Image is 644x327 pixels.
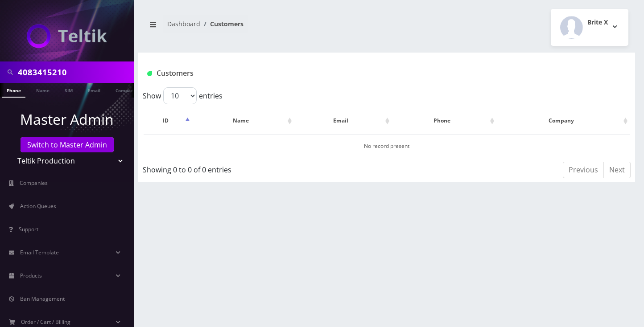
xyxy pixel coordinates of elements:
a: SIM [60,83,77,97]
th: Phone: activate to sort column ascending [392,108,496,134]
th: ID: activate to sort column descending [144,108,192,134]
span: Companies [20,179,48,187]
button: Brite X [551,9,628,46]
a: Name [32,83,54,97]
img: Teltik Production [27,24,107,48]
a: Dashboard [167,20,200,28]
span: Action Queues [20,202,56,210]
a: Switch to Master Admin [21,137,114,152]
a: Next [603,162,631,178]
nav: breadcrumb [145,15,380,40]
span: Products [20,272,42,279]
label: Show entries [143,87,223,104]
th: Company: activate to sort column ascending [497,108,630,134]
span: Support [19,225,38,233]
a: Previous [563,162,604,178]
td: No record present [144,135,630,157]
th: Name: activate to sort column ascending [193,108,294,134]
a: Email [83,83,105,97]
select: Showentries [163,87,197,104]
h1: Customers [147,69,544,78]
h2: Brite X [587,19,608,26]
input: Search in Company [18,64,132,81]
span: Order / Cart / Billing [21,318,70,326]
a: Phone [2,83,25,98]
li: Customers [200,19,244,29]
th: Email: activate to sort column ascending [295,108,392,134]
a: Company [111,83,141,97]
span: Email Template [20,249,59,256]
div: Showing 0 to 0 of 0 entries [143,161,339,175]
span: Ban Management [20,295,65,302]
